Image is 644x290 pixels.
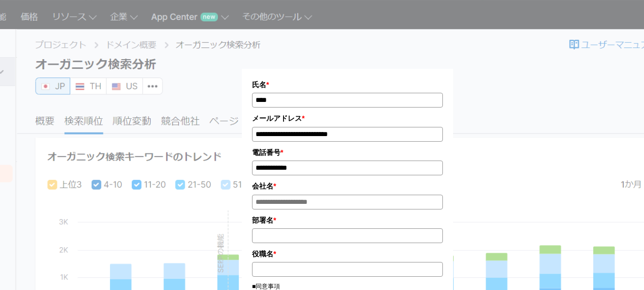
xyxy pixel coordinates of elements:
[252,113,443,124] label: メールアドレス
[252,79,443,90] label: 氏名
[252,248,443,259] label: 役職名
[252,147,443,158] label: 電話番号
[252,180,443,192] label: 会社名
[252,215,443,226] label: 部署名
